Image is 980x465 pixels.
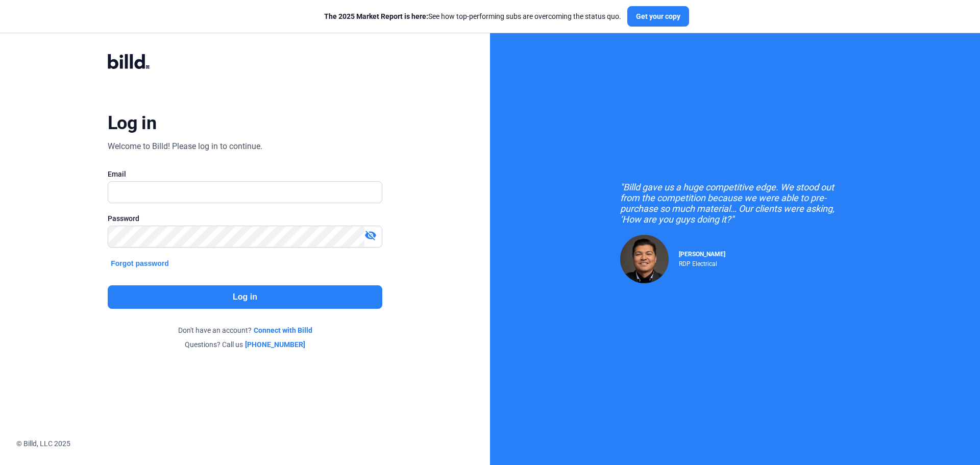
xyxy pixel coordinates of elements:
button: Forgot password [108,258,172,269]
div: Email [108,169,382,179]
div: Welcome to Billd! Please log in to continue. [108,140,262,153]
a: [PHONE_NUMBER] [245,339,305,350]
button: Log in [108,285,382,309]
span: The 2025 Market Report is here: [324,12,428,20]
span: [PERSON_NAME] [679,251,725,258]
mat-icon: visibility_off [364,229,377,241]
div: "Billd gave us a huge competitive edge. We stood out from the competition because we were able to... [620,182,850,225]
img: Raul Pacheco [620,235,669,283]
a: Connect with Billd [254,325,312,335]
div: RDP Electrical [679,258,725,267]
button: Get your copy [627,6,689,27]
div: Log in [108,112,156,134]
div: Questions? Call us [108,339,382,350]
div: Don't have an account? [108,325,382,335]
div: See how top-performing subs are overcoming the status quo. [324,11,621,21]
div: Password [108,213,382,224]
